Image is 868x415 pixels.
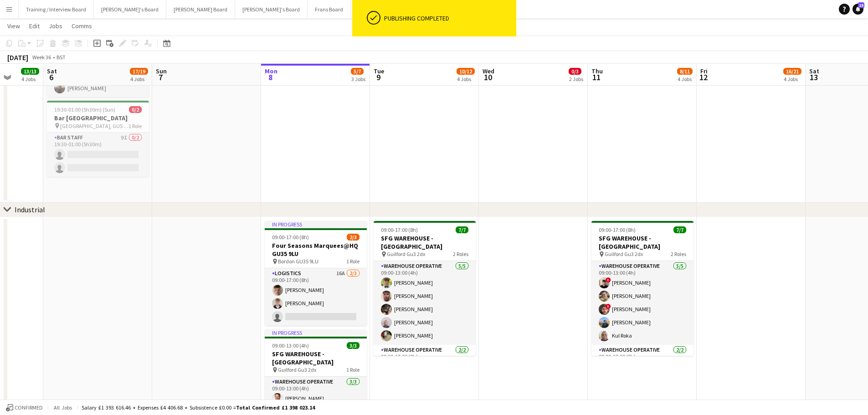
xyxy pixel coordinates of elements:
[15,205,45,214] div: Industrial
[606,304,611,309] span: !
[569,76,583,82] div: 2 Jobs
[5,403,44,413] button: Confirmed
[453,251,468,257] span: 2 Roles
[456,226,468,233] span: 7/7
[49,22,62,30] span: Jobs
[858,2,864,8] span: 15
[128,123,142,129] span: 1 Role
[783,68,801,75] span: 16/21
[374,234,476,251] h3: SFG WAREHOUSE - [GEOGRAPHIC_DATA]
[278,258,318,265] span: Bordon GU35 9LU
[7,53,28,62] div: [DATE]
[54,106,115,113] span: 19:30-01:00 (5h30m) (Sun)
[130,68,148,75] span: 17/19
[347,342,360,349] span: 3/3
[166,0,235,18] button: [PERSON_NAME] Board
[52,404,74,411] span: All jobs
[265,350,367,366] h3: SFG WAREHOUSE - [GEOGRAPHIC_DATA]
[265,67,277,75] span: Mon
[154,72,167,82] span: 7
[236,404,315,411] span: Total Confirmed £1 398 023.14
[483,67,494,75] span: Wed
[700,67,708,75] span: Fri
[308,0,351,18] button: Frans Board
[72,22,92,30] span: Comms
[47,114,149,122] h3: Bar [GEOGRAPHIC_DATA]
[671,251,686,257] span: 2 Roles
[351,0,407,18] button: Cauliflower Cards
[347,234,360,241] span: 2/3
[265,221,367,326] app-job-card: In progress09:00-17:00 (8h)2/3Four Seasons Marquees@HQ GU35 9LU Bordon GU35 9LU1 RoleLogistics16A...
[591,234,693,251] h3: SFG WAREHOUSE - [GEOGRAPHIC_DATA]
[4,20,24,32] a: View
[591,67,603,75] span: Thu
[351,68,364,75] span: 5/7
[21,68,39,75] span: 13/13
[387,251,425,257] span: Guilford Gu3 2dx
[21,76,39,82] div: 4 Jobs
[599,226,636,233] span: 09:00-17:00 (8h)
[569,68,581,75] span: 0/3
[129,106,142,113] span: 0/2
[265,241,367,258] h3: Four Seasons Marquees@HQ GU35 9LU
[590,72,603,82] span: 11
[591,261,693,345] app-card-role: Warehouse Operative5/509:00-13:00 (4h)![PERSON_NAME][PERSON_NAME]![PERSON_NAME][PERSON_NAME]Kul Roka
[45,20,66,32] a: Jobs
[265,329,367,337] div: In progress
[699,72,708,82] span: 12
[19,0,94,18] button: Training / Interview Board
[677,68,693,75] span: 8/11
[374,261,476,345] app-card-role: Warehouse Operative5/509:00-13:00 (4h)[PERSON_NAME][PERSON_NAME][PERSON_NAME][PERSON_NAME][PERSON...
[381,226,418,233] span: 09:00-17:00 (8h)
[384,14,513,22] div: Publishing completed
[374,345,476,389] app-card-role: Warehouse Operative2/209:00-17:00 (8h)
[457,68,475,75] span: 10/12
[605,251,643,257] span: Guilford Gu3 2dx
[130,76,148,82] div: 4 Jobs
[94,0,166,18] button: [PERSON_NAME]'s Board
[374,67,384,75] span: Tue
[56,54,66,61] div: BST
[7,22,20,30] span: View
[46,72,57,82] span: 6
[47,101,149,177] app-job-card: 19:30-01:00 (5h30m) (Sun)0/2Bar [GEOGRAPHIC_DATA] [GEOGRAPHIC_DATA], GU5 0LR1 RoleBAR STAFF9I0/21...
[60,123,128,129] span: [GEOGRAPHIC_DATA], GU5 0LR
[278,366,316,373] span: Guilford Gu3 2dx
[457,76,474,82] div: 4 Jobs
[784,76,801,82] div: 4 Jobs
[235,0,308,18] button: [PERSON_NAME]'s Board
[346,366,360,373] span: 1 Role
[82,404,315,411] div: Salary £1 393 616.46 + Expenses £4 406.68 + Subsistence £0.00 =
[606,277,611,283] span: !
[156,67,167,75] span: Sun
[272,234,309,241] span: 09:00-17:00 (8h)
[29,22,40,30] span: Edit
[853,4,863,15] a: 15
[372,72,384,82] span: 9
[591,221,693,356] app-job-card: 09:00-17:00 (8h)7/7SFG WAREHOUSE - [GEOGRAPHIC_DATA] Guilford Gu3 2dx2 RolesWarehouse Operative5/...
[678,76,692,82] div: 4 Jobs
[263,72,277,82] span: 8
[351,76,365,82] div: 3 Jobs
[374,221,476,356] app-job-card: 09:00-17:00 (8h)7/7SFG WAREHOUSE - [GEOGRAPHIC_DATA] Guilford Gu3 2dx2 RolesWarehouse Operative5/...
[809,67,819,75] span: Sat
[808,72,819,82] span: 13
[47,67,57,75] span: Sat
[47,133,149,177] app-card-role: BAR STAFF9I0/219:30-01:00 (5h30m)
[15,405,43,411] span: Confirmed
[265,268,367,326] app-card-role: Logistics16A2/309:00-17:00 (8h)[PERSON_NAME][PERSON_NAME]
[481,72,494,82] span: 10
[591,345,693,389] app-card-role: Warehouse Operative2/209:00-17:00 (8h)
[30,54,53,61] span: Week 36
[26,20,43,32] a: Edit
[272,342,309,349] span: 09:00-13:00 (4h)
[673,226,686,233] span: 7/7
[68,20,96,32] a: Comms
[346,258,360,265] span: 1 Role
[265,221,367,228] div: In progress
